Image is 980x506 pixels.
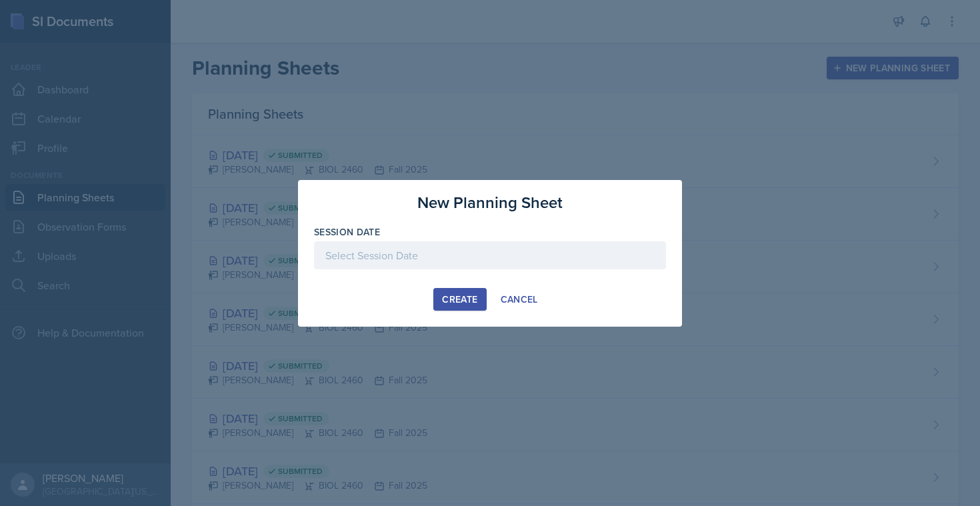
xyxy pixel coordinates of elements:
[492,288,547,311] button: Cancel
[314,225,380,239] label: Session Date
[501,294,538,305] div: Cancel
[417,191,563,215] h3: New Planning Sheet
[442,294,477,305] div: Create
[433,288,486,311] button: Create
